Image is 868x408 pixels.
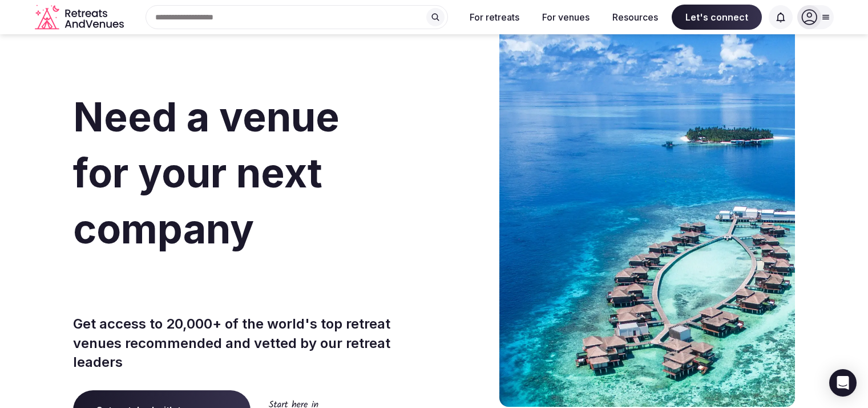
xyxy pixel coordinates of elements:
[35,5,126,30] svg: Retreats and Venues company logo
[35,5,126,30] a: Visit the homepage
[461,5,528,30] button: For retreats
[73,93,340,253] span: Need a venue for your next company
[533,5,599,30] button: For venues
[672,5,762,30] span: Let's connect
[829,369,857,397] div: Open Intercom Messenger
[603,5,667,30] button: Resources
[73,314,430,372] p: Get access to 20,000+ of the world's top retreat venues recommended and vetted by our retreat lea...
